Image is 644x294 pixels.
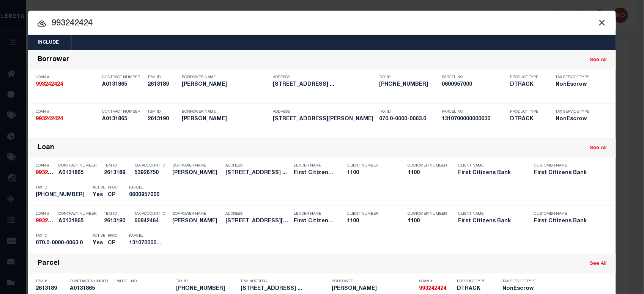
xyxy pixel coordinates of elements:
p: Borrower [332,279,415,284]
h5: NonEscrow [556,116,594,123]
p: PPCC [108,234,118,238]
p: Borrower Name [172,212,222,216]
p: Contract Number [58,164,100,168]
p: TBM ID [104,212,131,216]
h5: 2613189 [36,286,66,292]
a: See All [590,261,606,266]
p: Tax Account ID [134,212,168,216]
p: Loan # [36,75,98,80]
button: Close [597,17,607,27]
h5: RYAN C NEWTON [182,82,269,88]
h5: 0600957000 [129,192,163,198]
p: Parcel No [442,110,506,114]
p: Tax Service Type [556,75,594,80]
p: TBM # [36,279,66,284]
h5: 070.0-0000-0063.0 [36,240,89,247]
p: Product Type [510,110,544,114]
button: Include [28,35,68,50]
p: Loan # [36,110,98,114]
h5: 06-00957-000 [36,192,89,198]
h5: 187 W SIXTH ST SOUTH BOSTON MA ... [273,82,375,88]
p: Customer Number [408,212,447,216]
h5: 0600957000 [442,82,506,88]
p: Lender Name [294,164,335,168]
div: Parcel [38,259,60,268]
p: PPCC [108,186,118,190]
a: See All [590,146,606,151]
h5: DTRACK [457,286,491,292]
p: Tax ID [36,186,89,190]
h5: CP [108,240,118,247]
h5: 993242424 [419,286,453,292]
h5: RYAN NEWTON [172,170,222,176]
p: Client Name [458,212,523,216]
h5: DTRACK [510,116,544,123]
p: Product Type [510,75,544,80]
p: Active [93,234,105,238]
h5: RYAN C NEWTON [182,116,269,123]
strong: 993242424 [419,286,446,291]
p: Loan # [36,212,55,216]
p: Tax Service Type [556,110,594,114]
h5: 993242424 [36,82,98,88]
h5: A0131865 [102,116,144,123]
p: Customer Number [408,164,447,168]
h5: 51 HERSEY ST HINGHAM MA 02043 [273,116,375,123]
p: Tax ID [379,110,438,114]
h5: 60842464 [134,218,168,225]
p: TBM ID [148,110,178,114]
p: Address [273,110,375,114]
p: Borrower Name [182,75,269,80]
p: Customer Name [534,212,598,216]
p: Client Number [347,212,396,216]
p: Address [225,164,290,168]
h5: A0131865 [58,218,100,225]
p: Tax Account ID [134,164,168,168]
a: See All [590,58,606,63]
div: Loan [38,144,54,153]
div: Borrower [38,56,69,64]
p: Loan # [36,164,55,168]
strong: 993242424 [36,219,63,224]
strong: 993242424 [36,82,63,87]
h5: First Citizens Bank [294,218,335,225]
p: Tax ID [36,234,89,238]
h5: NonEscrow [556,82,594,88]
p: TBM ID [148,75,178,80]
h5: 1100 [347,170,396,176]
h5: 187 W SIXTH ST SOUTH BOSTON MA ... [225,170,290,176]
h5: RYAN NEWTON [172,218,222,225]
h5: 2613189 [104,170,131,176]
p: Contract Number [102,110,144,114]
h5: 993242424 [36,116,98,123]
h5: First Citizens Bank [294,170,335,176]
h5: 06-00957-000 [379,82,438,88]
h5: 1100 [347,218,396,225]
p: Client Name [458,164,523,168]
h5: 070.0-0000-0063.0 [379,116,438,123]
input: Start typing... [28,17,616,30]
h5: 1100 [408,218,446,225]
h5: A0131865 [102,82,144,88]
p: Product Type [457,279,491,284]
h5: 2613189 [148,82,178,88]
p: Client Number [347,164,396,168]
h5: 06-00957-000 [176,286,237,292]
h5: Yes [93,240,104,247]
p: Address [225,212,290,216]
p: Active [93,186,105,190]
h5: 1310700000000630 [442,116,506,123]
p: Lender Name [294,212,335,216]
h5: DTRACK [510,82,544,88]
h5: NonEscrow [502,286,537,292]
p: Parcel [129,234,163,238]
p: TBM Address [241,279,328,284]
strong: 993242424 [36,116,63,122]
h5: Yes [93,192,104,198]
p: Tax ID [379,75,438,80]
p: Customer Name [534,164,598,168]
p: Tax ID [176,279,237,284]
h5: 2613190 [148,116,178,123]
p: Tax Service Type [502,279,537,284]
p: Contract Number [70,279,112,284]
